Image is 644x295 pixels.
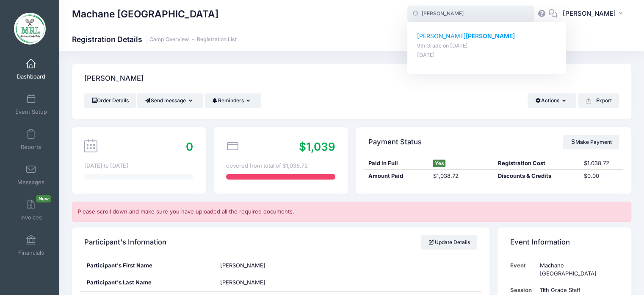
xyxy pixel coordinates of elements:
[510,257,536,282] td: Event
[17,73,45,80] span: Dashboard
[494,172,580,180] div: Discounts & Credits
[11,230,51,260] a: Financials
[17,179,44,186] span: Messages
[137,93,203,108] button: Send message
[84,67,144,91] h4: [PERSON_NAME]
[72,202,631,222] div: Please scroll down and make sure you have uploaded all the required documents.
[11,90,51,119] a: Event Setup
[72,4,218,24] h1: Machane [GEOGRAPHIC_DATA]
[20,214,42,221] span: Invoices
[466,32,515,39] strong: [PERSON_NAME]
[21,143,41,151] span: Reports
[578,93,619,108] button: Export
[72,35,237,44] h1: Registration Details
[220,262,265,269] span: [PERSON_NAME]
[149,37,189,43] a: Camp Overview
[11,125,51,155] a: Reports
[417,51,557,59] p: [DATE]
[563,135,619,149] a: Make Payment
[14,13,46,45] img: Machane Racket Lake
[429,172,494,180] div: $1,038.72
[15,108,47,115] span: Event Setup
[421,235,477,250] a: Update Details
[536,257,619,282] td: Machane [GEOGRAPHIC_DATA]
[364,172,429,180] div: Amount Paid
[84,230,166,254] h4: Participant's Information
[226,162,335,170] div: covered from total of $1,038.72
[220,279,265,286] span: [PERSON_NAME]
[186,140,193,153] span: 0
[563,9,616,18] span: [PERSON_NAME]
[364,159,429,168] div: Paid in Full
[11,160,51,190] a: Messages
[299,140,335,153] span: $1,039
[494,159,580,168] div: Registration Cost
[528,93,576,108] button: Actions
[407,6,534,22] input: Search by First Name, Last Name, or Email...
[433,160,445,167] span: Yes
[11,195,51,225] a: InvoicesNew
[205,93,261,108] button: Reminders
[11,54,51,84] a: Dashboard
[417,42,557,50] p: 9th Grade on [DATE]
[557,4,631,24] button: [PERSON_NAME]
[84,93,136,108] a: Order Details
[36,195,51,202] span: New
[580,172,623,180] div: $0.00
[80,274,214,291] div: Participant's Last Name
[84,162,193,170] div: [DATE] to [DATE]
[417,32,557,41] p: [PERSON_NAME]
[80,257,214,274] div: Participant's First Name
[368,130,422,154] h4: Payment Status
[18,249,44,256] span: Financials
[197,37,237,43] a: Registration List
[510,230,570,254] h4: Event Information
[580,159,623,168] div: $1,038.72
